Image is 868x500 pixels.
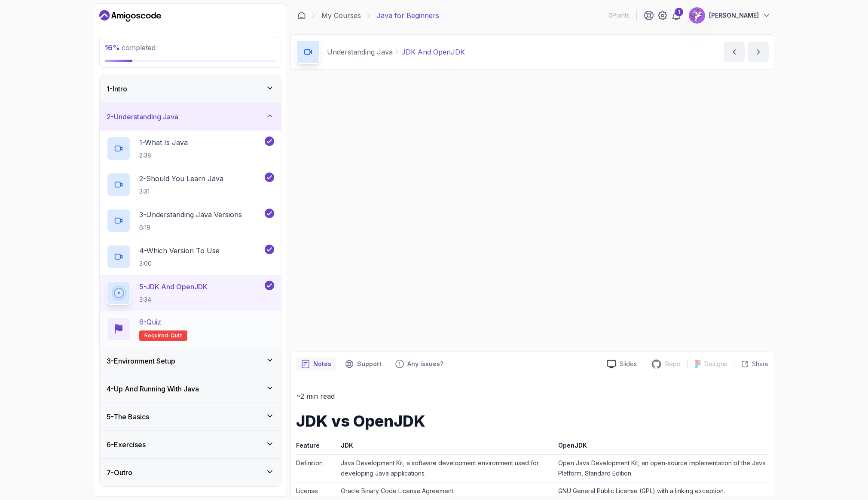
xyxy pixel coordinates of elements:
p: 5 - JDK And OpenJDK [139,282,208,292]
p: 6 - Quiz [139,317,161,327]
th: JDK [337,440,555,455]
th: Feature [296,440,337,455]
h3: 4 - Up And Running With Java [107,384,199,394]
a: 1 [671,10,682,21]
h1: JDK vs OpenJDK [296,412,769,430]
p: Share [752,360,769,368]
th: OpenJDK [555,440,769,455]
button: 3-Understanding Java Versions6:19 [107,209,274,233]
p: 3:00 [139,259,220,268]
p: 1 - What Is Java [139,137,188,148]
p: 3:31 [139,187,223,196]
a: Dashboard [297,11,306,20]
button: 2-Understanding Java [100,103,281,130]
button: user profile image[PERSON_NAME] [688,7,771,24]
button: Support button [340,357,387,371]
p: Designs [704,360,727,368]
h3: 5 - The Basics [107,412,149,422]
p: Notes [313,360,331,368]
a: Dashboard [99,9,161,23]
button: notes button [296,357,336,371]
button: Share [734,360,769,368]
p: 2:38 [139,151,188,160]
button: next content [748,42,769,62]
button: 3-Environment Setup [100,347,281,375]
td: License [296,482,337,500]
span: 16 % [105,43,120,52]
button: 6-Exercises [100,431,281,458]
td: Open Java Development Kit, an open-source implementation of the Java Platform, Standard Edition. [555,455,769,482]
p: Java for Beginners [376,10,439,21]
td: Definition [296,455,337,482]
a: My Courses [321,10,361,21]
button: previous content [724,42,745,62]
p: Repo [665,360,681,368]
img: user profile image [689,7,705,24]
span: completed [105,43,156,52]
h3: 6 - Exercises [107,439,146,450]
p: 3:34 [139,295,208,304]
p: Understanding Java [327,47,393,57]
p: Slides [620,360,637,368]
h3: 1 - Intro [107,84,127,94]
button: 4-Up And Running With Java [100,375,281,403]
span: quiz [171,332,182,339]
button: 1-What Is Java2:38 [107,136,274,161]
button: 2-Should You Learn Java3:31 [107,173,274,197]
button: 5-The Basics [100,403,281,430]
p: [PERSON_NAME] [709,11,759,20]
p: 3 - Understanding Java Versions [139,209,242,220]
p: 4 - Which Version To Use [139,245,220,256]
button: 1-Intro [100,75,281,103]
td: Oracle Binary Code License Agreement. [337,482,555,500]
p: 2 - Should You Learn Java [139,173,223,184]
button: 4-Which Version To Use3:00 [107,245,274,269]
p: JDK And OpenJDK [401,47,465,57]
button: Feedback button [390,357,449,371]
h3: 3 - Environment Setup [107,356,175,366]
p: ~2 min read [296,390,769,402]
p: Support [357,360,382,368]
h3: 7 - Outro [107,467,132,478]
div: 1 [675,8,683,16]
td: Java Development Kit, a software development environment used for developing Java applications. [337,455,555,482]
button: 6-QuizRequired-quiz [107,317,274,341]
p: 6:19 [139,223,242,232]
button: 5-JDK And OpenJDK3:34 [107,281,274,305]
p: 0 Points [608,11,630,20]
button: 7-Outro [100,459,281,486]
p: Any issues? [407,360,443,368]
a: Slides [600,360,644,369]
td: GNU General Public License (GPL) with a linking exception. [555,482,769,500]
h3: 2 - Understanding Java [107,112,178,122]
span: Required- [144,332,171,339]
